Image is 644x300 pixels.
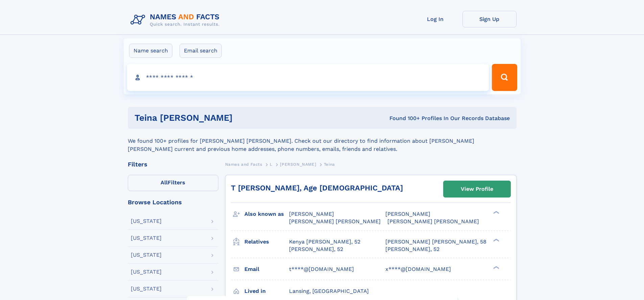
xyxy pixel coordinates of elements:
div: View Profile [461,181,493,197]
div: [US_STATE] [131,269,162,275]
div: [US_STATE] [131,286,162,292]
a: [PERSON_NAME] [280,160,316,168]
a: Log In [408,11,462,27]
span: [PERSON_NAME] [280,162,316,167]
div: Found 100+ Profiles In Our Records Database [311,115,510,122]
button: Search Button [492,64,517,91]
span: Teina [324,162,335,167]
span: Lansing, [GEOGRAPHIC_DATA] [289,288,369,294]
h3: Also known as [244,208,289,220]
img: Logo Names and Facts [128,11,225,29]
input: search input [127,64,489,91]
span: [PERSON_NAME] [385,211,430,217]
a: T [PERSON_NAME], Age [DEMOGRAPHIC_DATA] [231,184,403,192]
label: Filters [128,175,218,191]
div: We found 100+ profiles for [PERSON_NAME] [PERSON_NAME]. Check out our directory to find informati... [128,129,517,153]
div: ❯ [492,238,500,242]
a: Kenya [PERSON_NAME], 52 [289,238,360,246]
h3: Email [244,263,289,275]
span: [PERSON_NAME] [PERSON_NAME] [387,218,479,225]
a: Names and Facts [225,160,262,168]
a: L [270,160,272,168]
span: All [161,179,168,186]
span: [PERSON_NAME] [PERSON_NAME] [289,218,381,225]
label: Name search [129,44,172,58]
span: L [270,162,272,167]
div: ❯ [492,265,500,270]
div: Filters [128,161,218,167]
a: [PERSON_NAME], 52 [289,246,343,253]
span: [PERSON_NAME] [289,211,334,217]
a: [PERSON_NAME] [PERSON_NAME], 58 [385,238,486,246]
div: [US_STATE] [131,235,162,241]
label: Email search [180,44,222,58]
div: [US_STATE] [131,218,162,224]
a: Sign Up [462,11,517,27]
h1: Teina [PERSON_NAME] [135,114,311,122]
h3: Lived in [244,285,289,297]
div: Browse Locations [128,199,218,205]
div: ❯ [492,210,500,215]
h3: Relatives [244,236,289,248]
a: View Profile [444,181,510,197]
div: [US_STATE] [131,252,162,258]
a: [PERSON_NAME], 52 [385,246,439,253]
